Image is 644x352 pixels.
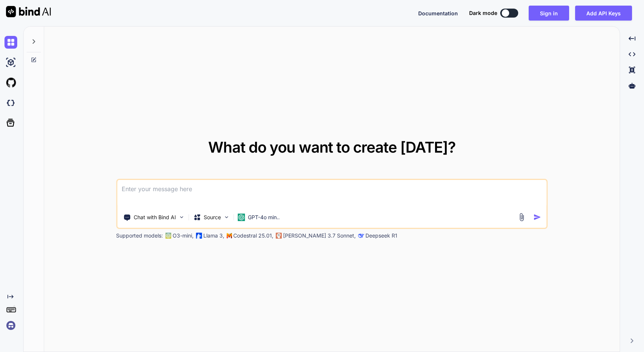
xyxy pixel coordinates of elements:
[165,233,171,239] img: GPT-4
[237,214,245,221] img: GPT-4o mini
[223,214,230,220] img: Pick Models
[4,319,17,332] img: signin
[204,214,221,221] p: Source
[418,9,458,17] button: Documentation
[575,6,632,21] button: Add API Keys
[227,233,232,238] img: Mistral-AI
[6,6,51,17] img: Bind AI
[418,10,458,16] span: Documentation
[469,9,497,17] span: Dark mode
[529,6,569,21] button: Sign in
[4,36,17,49] img: chat
[233,232,273,239] p: Codestral 25.01,
[365,232,397,239] p: Deepseek R1
[517,213,526,221] img: attachment
[534,213,541,221] img: icon
[173,232,194,239] p: O3-mini,
[196,233,202,239] img: Llama2
[4,76,17,89] img: githubLight
[283,232,356,239] p: [PERSON_NAME] 3.7 Sonnet,
[116,232,163,239] p: Supported models:
[134,214,176,221] p: Chat with Bind AI
[208,138,456,156] span: What do you want to create [DATE]?
[276,233,282,239] img: claude
[4,97,17,109] img: darkCloudIdeIcon
[178,214,185,220] img: Pick Tools
[203,232,224,239] p: Llama 3,
[4,56,17,69] img: ai-studio
[248,214,280,221] p: GPT-4o min..
[358,233,364,239] img: claude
